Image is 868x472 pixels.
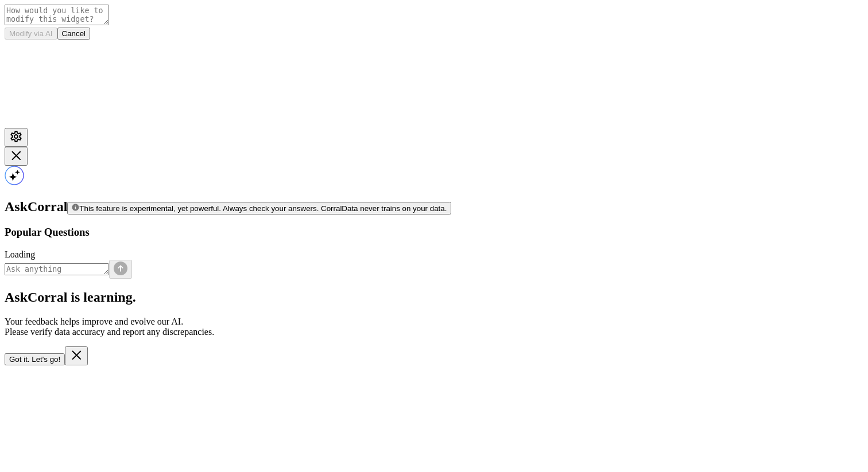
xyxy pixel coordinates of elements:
[5,290,863,305] h2: AskCorral is learning.
[5,353,65,365] button: Got it. Let's go!
[5,28,57,40] button: Modify via AI
[5,317,863,337] p: Your feedback helps improve and evolve our AI. Please verify data accuracy and report any discrep...
[5,199,67,214] span: AskCorral
[5,226,863,239] h3: Popular Questions
[79,204,447,213] span: This feature is experimental, yet powerful. Always check your answers. CorralData never trains on...
[67,202,451,214] button: This feature is experimental, yet powerful. Always check your answers. CorralData never trains on...
[5,249,863,260] div: Loading
[57,28,91,40] button: Cancel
